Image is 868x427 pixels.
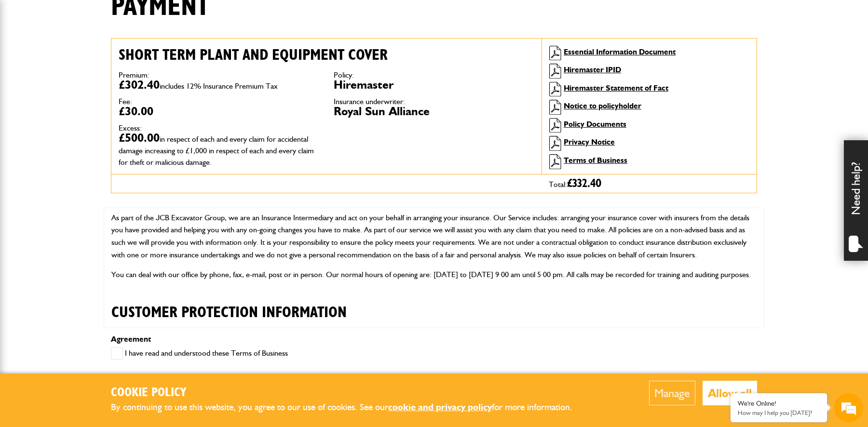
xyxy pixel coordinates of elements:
[564,83,668,93] a: Hiremaster Statement of Fact
[738,400,820,408] div: We're Online!
[542,174,757,193] div: Total:
[119,71,319,79] dt: Premium:
[564,156,627,165] a: Terms of Business
[119,79,319,91] dd: £302.40
[567,178,601,189] span: £
[334,71,534,79] dt: Policy:
[738,409,820,416] p: How may I help you today?
[160,81,278,91] span: includes 12% Insurance Premium Tax
[13,146,176,167] input: Enter your phone number
[111,347,288,360] label: I have read and understood these Terms of Business
[844,140,868,261] div: Need help?
[111,289,757,321] h2: CUSTOMER PROTECTION INFORMATION
[13,89,176,110] input: Enter your last name
[119,124,319,132] dt: Excess:
[16,53,41,67] img: d_20077148190_company_1631870298795_20077148190
[388,401,492,413] a: cookie and privacy policy
[131,297,175,310] em: Start Chat
[649,381,695,405] button: Manage
[703,381,757,405] button: Allow all
[111,268,757,281] p: You can deal with our office by phone, fax, e-mail, post or in person. Our normal hours of openin...
[50,54,162,67] div: Chat with us now
[119,98,319,106] dt: Fee:
[111,386,588,400] h2: Cookie Policy
[564,47,676,56] a: Essential Information Document
[564,137,615,147] a: Privacy Notice
[334,98,534,106] dt: Insurance underwriter:
[119,132,319,167] dd: £500.00
[13,118,176,139] input: Enter your email address
[119,46,534,64] h2: Short term plant and equipment cover
[572,178,601,189] span: 332.40
[334,79,534,91] dd: Hiremaster
[119,106,319,117] dd: £30.00
[119,134,314,167] span: in respect of each and every claim for accidental damage increasing to £1,000 in respect of each ...
[564,120,626,129] a: Policy Documents
[334,106,534,117] dd: Royal Sun Alliance
[158,5,181,28] div: Minimize live chat window
[13,174,176,289] textarea: Type your message and hit 'Enter'
[564,101,641,110] a: Notice to policyholder
[564,65,621,74] a: Hiremaster IPID
[111,400,588,415] p: By continuing to use this website, you agree to our use of cookies. See our for more information.
[111,335,757,343] p: Agreement
[111,212,757,261] p: As part of the JCB Excavator Group, we are an Insurance Intermediary and act on your behalf in ar...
